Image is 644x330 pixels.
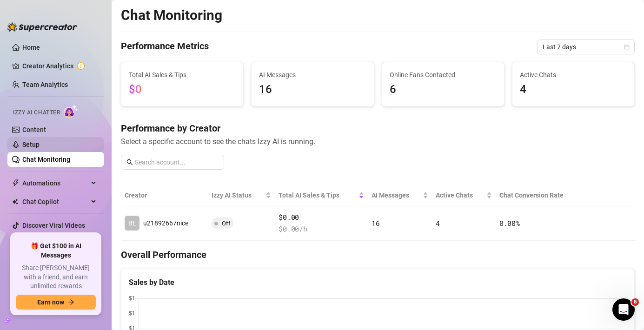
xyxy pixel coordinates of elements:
span: Total AI Sales & Tips [129,70,236,80]
span: Online Fans Contacted [390,70,497,80]
span: 6 [390,81,497,99]
button: Earn nowarrow-right [16,295,96,310]
span: Izzy AI Chatter [13,108,60,117]
th: Creator [121,185,208,206]
span: Active Chats [520,70,627,80]
span: 16 [259,81,366,99]
span: 6 [631,298,639,306]
span: search [126,159,133,165]
span: Chat Copilot [22,194,88,209]
span: $0.00 [279,212,364,223]
span: Select a specific account to see the chats Izzy AI is running. [121,136,635,147]
img: Chat Copilot [12,198,18,205]
span: 0.00 % [499,218,520,228]
span: Total AI Sales & Tips [279,190,356,200]
h4: Overall Performance [121,248,635,261]
th: Chat Conversion Rate [496,185,583,206]
h2: Chat Monitoring [121,7,222,24]
span: 4 [520,81,627,99]
span: arrow-right [68,299,74,305]
a: Home [22,44,40,51]
a: Setup [22,141,40,148]
img: AI Chatter [64,105,78,118]
th: Total AI Sales & Tips [275,185,367,206]
div: Sales by Date [129,277,627,288]
span: Off [222,220,231,227]
span: build [5,317,11,323]
a: Discover Viral Videos [22,222,85,229]
a: Creator Analytics exclamation-circle [22,59,97,73]
span: Izzy AI Status [212,190,264,200]
a: Content [22,126,46,133]
span: Active Chats [436,190,485,200]
img: logo-BBDzfeDw.svg [7,22,77,32]
span: AI Messages [259,70,366,80]
span: BE [128,218,136,228]
span: Automations [22,176,88,191]
span: 16 [372,218,379,228]
a: Team Analytics [22,81,68,88]
a: Chat Monitoring [22,156,70,163]
input: Search account... [135,157,219,167]
span: AI Messages [372,190,421,200]
span: Earn now [37,298,64,306]
th: Active Chats [432,185,496,206]
span: $ 0.00 /h [279,224,364,235]
span: $0 [129,83,142,96]
h4: Performance by Creator [121,122,635,135]
span: Share [PERSON_NAME] with a friend, and earn unlimited rewards [16,264,96,291]
span: u21892667nice [143,219,188,227]
th: Izzy AI Status [208,185,275,206]
span: 4 [436,218,440,228]
h4: Performance Metrics [121,40,209,54]
span: thunderbolt [12,179,20,187]
span: 🎁 Get $100 in AI Messages [16,242,96,260]
span: Last 7 days [543,40,629,54]
iframe: Intercom live chat [612,298,635,321]
span: calendar [624,44,630,50]
th: AI Messages [368,185,432,206]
